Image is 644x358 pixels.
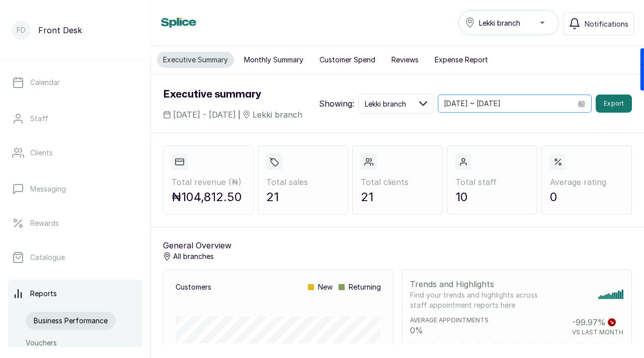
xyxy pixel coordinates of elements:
[172,188,245,206] p: ₦104,812.50
[410,324,489,336] p: 0 %
[157,52,234,68] button: Executive Summary
[365,99,406,109] span: Lekki branch
[8,175,142,203] a: Messaging
[8,280,142,308] a: Reports
[17,25,26,35] p: FD
[238,52,309,68] button: Monthly Summary
[238,110,240,120] span: |
[410,290,538,310] p: Find your trends and highlights across staff appointment reports here
[26,312,116,330] a: Business Performance
[30,252,65,262] p: Catalogue
[8,68,142,97] a: Calendar
[572,328,623,336] p: VS LAST MONTH
[172,176,245,188] p: Total revenue ( ₦ )
[163,239,231,251] p: General Overview
[8,105,142,133] a: Staff
[455,176,529,188] p: Total staff
[596,95,632,113] button: Export
[30,289,57,299] p: Reports
[30,148,53,158] p: Clients
[266,188,340,206] p: 21
[550,176,623,188] p: Average rating
[429,52,494,68] button: Expense Report
[578,100,585,107] svg: calendar
[8,243,142,272] a: Catalogue
[585,19,628,29] span: Notifications
[572,316,606,328] span: -99.97 %
[479,18,520,28] span: Lekki branch
[339,282,381,292] p: returning
[30,77,60,87] p: Calendar
[8,209,142,237] a: Rewards
[34,316,108,326] p: Business Performance
[361,188,434,206] p: 21
[563,12,634,35] button: Notifications
[308,282,333,292] p: new
[410,316,489,324] p: Average appointments
[319,98,354,110] p: Showing:
[313,52,381,68] button: Customer Spend
[385,52,425,68] button: Reviews
[455,188,529,206] p: 10
[410,278,538,290] p: Trends and Highlights
[550,188,623,206] p: 0
[253,109,302,121] span: Lekki branch
[173,109,236,121] span: [DATE] - [DATE]
[176,282,211,292] p: Customers
[26,334,57,352] a: Vouchers
[173,251,214,261] span: All branches
[163,86,302,103] h1: Executive summary
[458,10,559,35] button: Lekki branch
[30,114,48,124] p: Staff
[438,95,572,112] input: Select date
[266,176,340,188] p: Total sales
[30,184,66,194] p: Messaging
[26,338,57,348] p: Vouchers
[30,218,59,228] p: Rewards
[358,94,434,114] button: Lekki branch
[8,139,142,167] a: Clients
[361,176,434,188] p: Total clients
[38,24,82,36] p: Front Desk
